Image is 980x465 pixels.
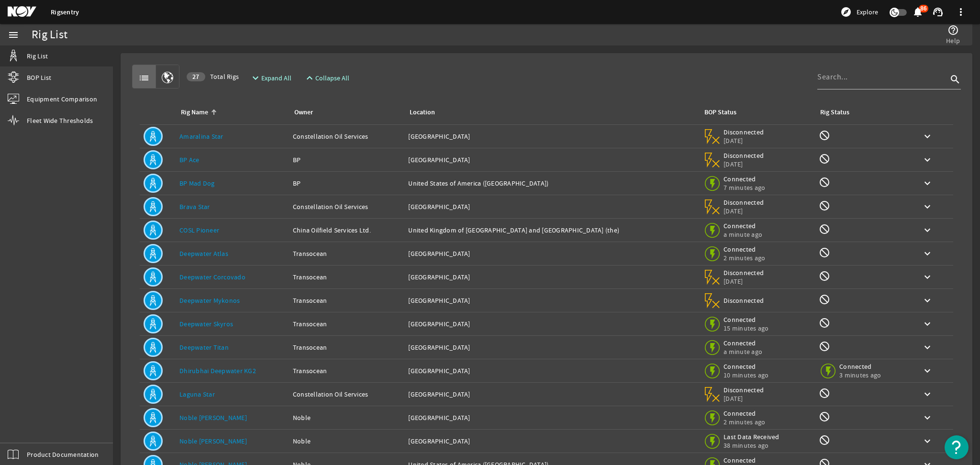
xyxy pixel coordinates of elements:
[51,8,79,17] a: Rigsentry
[408,132,695,141] div: [GEOGRAPHIC_DATA]
[8,29,19,41] mat-icon: menu
[724,221,764,230] span: Connected
[408,436,695,446] div: [GEOGRAPHIC_DATA]
[724,371,769,379] span: 10 minutes ago
[293,366,401,376] div: Transocean
[181,107,208,118] div: Rig Name
[179,226,219,234] a: COSL Pioneer
[724,362,769,371] span: Connected
[922,412,933,423] mat-icon: keyboard_arrow_down
[724,254,765,262] span: 2 minutes ago
[187,72,239,81] span: Total Rigs
[179,366,256,375] a: Dhirubhai Deepwater KG2
[293,436,401,446] div: Noble
[819,153,830,165] mat-icon: Rig Monitoring not available for this rig
[724,277,764,286] span: [DATE]
[27,94,97,104] span: Equipment Comparison
[932,6,944,18] mat-icon: support_agent
[179,296,240,305] a: Deepwater Mykonos
[179,155,200,164] a: BP Ace
[724,315,769,324] span: Connected
[836,4,882,20] button: Explore
[724,128,764,136] span: Disconnected
[922,435,933,447] mat-icon: keyboard_arrow_down
[819,223,830,235] mat-icon: Rig Monitoring not available for this rig
[408,389,695,399] div: [GEOGRAPHIC_DATA]
[293,389,401,399] div: Constellation Oil Services
[724,198,764,207] span: Disconnected
[724,207,764,215] span: [DATE]
[179,273,245,281] a: Deepwater Corcovado
[293,343,401,352] div: Transocean
[724,324,769,332] span: 15 minutes ago
[922,224,933,236] mat-icon: keyboard_arrow_down
[704,107,736,118] div: BOP Status
[293,155,401,165] div: BP
[724,175,765,183] span: Connected
[179,413,247,422] a: Noble [PERSON_NAME]
[724,347,764,356] span: a minute ago
[724,339,764,347] span: Connected
[819,341,830,352] mat-icon: Rig Monitoring not available for this rig
[922,201,933,212] mat-icon: keyboard_arrow_down
[293,202,401,211] div: Constellation Oil Services
[408,202,695,211] div: [GEOGRAPHIC_DATA]
[179,320,233,328] a: Deepwater Skyros
[724,394,764,403] span: [DATE]
[922,365,933,376] mat-icon: keyboard_arrow_down
[819,387,830,399] mat-icon: Rig Monitoring not available for this rig
[179,202,210,211] a: Brava Star
[187,72,205,81] div: 27
[945,435,969,459] button: Open Resource Center
[946,36,960,45] span: Help
[724,245,765,254] span: Connected
[408,296,695,305] div: [GEOGRAPHIC_DATA]
[819,130,830,141] mat-icon: Rig Monitoring not available for this rig
[27,450,99,459] span: Product Documentation
[819,247,830,258] mat-icon: Rig Monitoring not available for this rig
[408,249,695,258] div: [GEOGRAPHIC_DATA]
[819,200,830,211] mat-icon: Rig Monitoring not available for this rig
[912,6,924,18] mat-icon: notifications
[304,72,312,84] mat-icon: expand_less
[922,271,933,283] mat-icon: keyboard_arrow_down
[922,177,933,189] mat-icon: keyboard_arrow_down
[724,151,764,160] span: Disconnected
[138,72,150,84] mat-icon: list
[724,160,764,168] span: [DATE]
[179,390,215,399] a: Laguna Star
[293,413,401,422] div: Noble
[724,136,764,145] span: [DATE]
[724,230,764,239] span: a minute ago
[949,74,961,85] i: search
[819,317,830,329] mat-icon: Rig Monitoring not available for this rig
[179,179,215,188] a: BP Mad Dog
[408,319,695,329] div: [GEOGRAPHIC_DATA]
[819,294,830,305] mat-icon: Rig Monitoring not available for this rig
[819,411,830,422] mat-icon: Rig Monitoring not available for this rig
[724,268,764,277] span: Disconnected
[410,107,435,118] div: Location
[922,154,933,166] mat-icon: keyboard_arrow_down
[724,432,780,441] span: Last Data Received
[261,73,291,83] span: Expand All
[179,107,281,118] div: Rig Name
[922,248,933,259] mat-icon: keyboard_arrow_down
[817,71,947,83] input: Search...
[839,362,881,371] span: Connected
[293,296,401,305] div: Transocean
[408,343,695,352] div: [GEOGRAPHIC_DATA]
[293,132,401,141] div: Constellation Oil Services
[839,371,881,379] span: 3 minutes ago
[293,319,401,329] div: Transocean
[408,366,695,376] div: [GEOGRAPHIC_DATA]
[246,69,295,87] button: Expand All
[949,0,972,23] button: more_vert
[179,343,229,352] a: Deepwater Titan
[27,116,93,125] span: Fleet Wide Thresholds
[922,131,933,142] mat-icon: keyboard_arrow_down
[724,183,765,192] span: 7 minutes ago
[724,441,780,450] span: 38 minutes ago
[408,178,695,188] div: United States of America ([GEOGRAPHIC_DATA])
[315,73,349,83] span: Collapse All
